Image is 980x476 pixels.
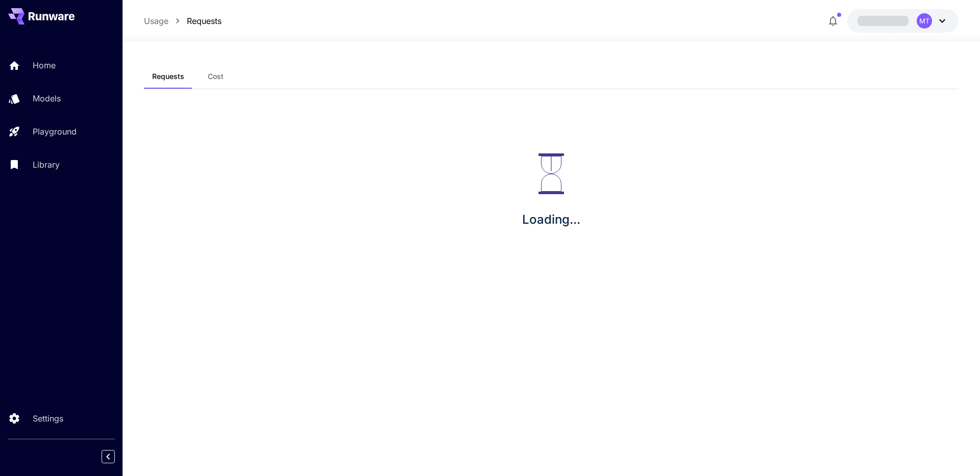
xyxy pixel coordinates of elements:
[144,15,222,27] nav: breadcrumb
[152,72,184,81] span: Requests
[847,9,959,33] button: MT
[522,210,580,229] p: Loading...
[208,72,224,81] span: Cost
[33,59,56,71] p: Home
[33,412,63,425] p: Settings
[917,13,932,29] div: MT
[144,15,168,27] a: Usage
[33,158,60,171] p: Library
[187,15,222,27] a: Requests
[33,125,77,138] p: Playground
[109,447,122,466] div: Collapse sidebar
[33,92,61,104] p: Models
[102,450,115,463] button: Collapse sidebar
